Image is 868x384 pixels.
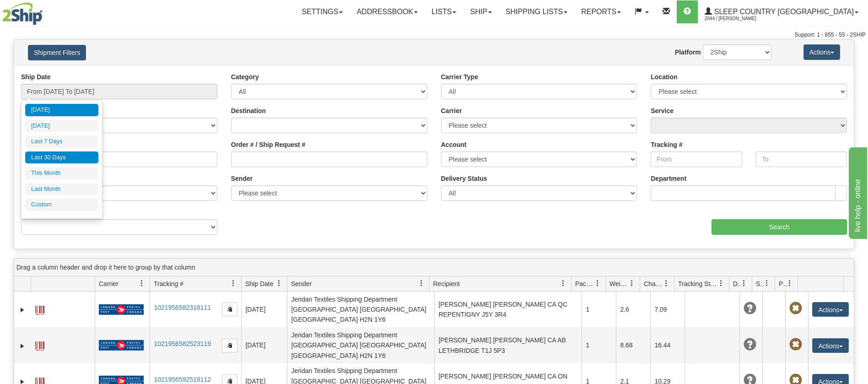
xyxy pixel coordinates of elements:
span: Unknown [744,338,756,351]
input: Search [712,219,847,235]
a: Label [35,337,44,352]
iframe: chat widget [847,145,867,238]
li: Last 7 Days [25,135,98,148]
button: Shipment Filters [28,45,86,60]
td: 7.09 [650,292,685,327]
span: Charge [644,279,663,288]
span: Delivery Status [733,279,741,288]
label: Category [231,72,259,81]
span: Ship Date [245,279,273,288]
a: Shipping lists [499,0,574,23]
img: logo2044.jpg [2,2,43,25]
a: Lists [425,0,463,23]
a: Tracking # filter column settings [226,276,241,291]
td: Jeridan Textiles Shipping Department [GEOGRAPHIC_DATA] [GEOGRAPHIC_DATA] [GEOGRAPHIC_DATA] H2N 1Y6 [287,292,434,327]
li: Custom [25,199,98,211]
label: Delivery Status [441,174,487,183]
a: Label [35,302,44,316]
span: Shipment Issues [756,279,764,288]
input: To [756,151,847,167]
a: Pickup Status filter column settings [782,276,798,291]
li: [DATE] [25,120,98,132]
span: Packages [575,279,594,288]
a: Expand [18,305,27,314]
img: 20 - Canada Post [99,304,144,315]
img: 20 - Canada Post [99,340,144,351]
button: Actions [812,302,849,317]
button: Copy to clipboard [222,303,237,316]
span: Pickup Status [779,279,787,288]
label: Department [651,174,686,183]
a: Expand [18,341,27,351]
label: Order # / Ship Request # [231,140,306,149]
label: Carrier [441,106,462,115]
td: 8.68 [616,327,650,363]
button: Actions [812,338,849,353]
td: 16.44 [650,327,685,363]
div: Support: 1 - 855 - 55 - 2SHIP [2,31,866,39]
span: 2044 / [PERSON_NAME] [705,14,773,23]
td: [PERSON_NAME] [PERSON_NAME] CA AB LETHBRIDGE T1J 5P3 [434,327,582,363]
label: Location [651,72,677,81]
a: Tracking Status filter column settings [713,276,729,291]
a: 1021956582318111 [154,304,211,311]
a: Weight filter column settings [624,276,640,291]
li: Last 30 Days [25,151,98,164]
label: Platform [675,48,701,57]
a: Carrier filter column settings [134,276,150,291]
a: Sender filter column settings [414,276,429,291]
span: Sender [291,279,312,288]
label: Service [651,106,674,115]
span: Pickup Not Assigned [789,302,802,315]
td: [DATE] [241,327,287,363]
label: Destination [231,106,266,115]
td: 1 [582,327,616,363]
span: Sleep Country [GEOGRAPHIC_DATA] [712,8,854,16]
a: 1021956592518112 [154,376,211,383]
div: live help - online [7,5,85,16]
label: Carrier Type [441,72,478,81]
a: Addressbook [350,0,425,23]
li: [DATE] [25,104,98,116]
a: Recipient filter column settings [555,276,571,291]
a: 1021956582523119 [154,340,211,347]
a: Charge filter column settings [658,276,674,291]
a: Delivery Status filter column settings [736,276,752,291]
label: Tracking # [651,140,682,149]
a: Packages filter column settings [590,276,605,291]
span: Pickup Not Assigned [789,338,802,351]
span: Carrier [99,279,119,288]
a: Sleep Country [GEOGRAPHIC_DATA] 2044 / [PERSON_NAME] [698,0,865,23]
li: This Month [25,167,98,179]
td: [PERSON_NAME] [PERSON_NAME] CA QC REPENTIGNY J5Y 3R4 [434,292,582,327]
span: Weight [609,279,629,288]
label: Account [441,140,467,149]
a: Ship [463,0,498,23]
span: Tracking # [154,279,183,288]
button: Copy to clipboard [222,339,237,352]
td: Jeridan Textiles Shipping Department [GEOGRAPHIC_DATA] [GEOGRAPHIC_DATA] [GEOGRAPHIC_DATA] H2N 1Y6 [287,327,434,363]
label: Sender [231,174,253,183]
td: 1 [582,292,616,327]
a: Ship Date filter column settings [271,276,287,291]
a: Shipment Issues filter column settings [759,276,775,291]
td: 2.6 [616,292,650,327]
button: Actions [803,44,840,60]
div: grid grouping header [14,259,854,276]
span: Tracking Status [678,279,718,288]
a: Reports [574,0,628,23]
label: Ship Date [21,72,51,81]
a: Settings [295,0,350,23]
span: Recipient [433,279,460,288]
input: From [651,151,742,167]
li: Last Month [25,183,98,195]
span: Unknown [744,302,756,315]
td: [DATE] [241,292,287,327]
